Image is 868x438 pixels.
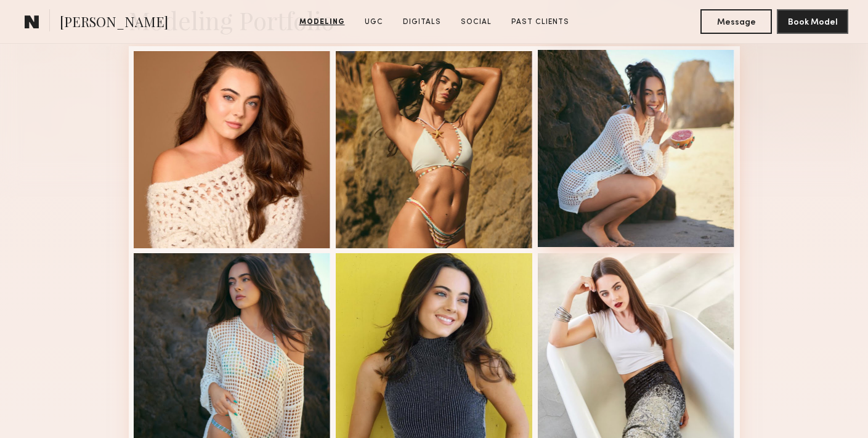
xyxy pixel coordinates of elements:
a: Social [456,17,497,28]
button: Message [700,9,772,34]
a: Modeling [294,17,350,28]
a: Past Clients [506,17,574,28]
a: UGC [360,17,388,28]
span: [PERSON_NAME] [60,12,168,34]
a: Digitals [398,17,446,28]
a: Book Model [777,16,848,26]
button: Book Model [777,9,848,34]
